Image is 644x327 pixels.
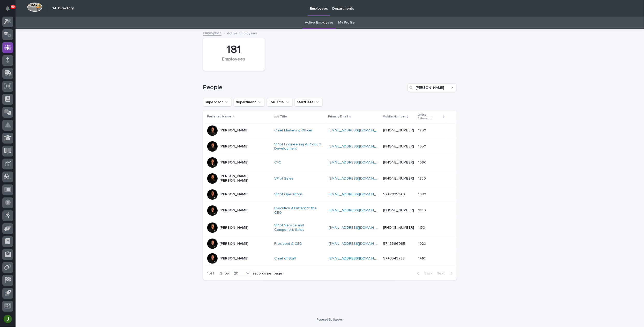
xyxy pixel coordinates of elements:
[383,192,405,196] a: 5742025349
[203,138,457,155] tr: [PERSON_NAME]VP of Engineering & Product Development [EMAIL_ADDRESS][DOMAIN_NAME] [PHONE_NUMBER]1...
[203,219,457,236] tr: [PERSON_NAME]VP of Service and Component Sales [EMAIL_ADDRESS][DOMAIN_NAME] [PHONE_NUMBER]11501150
[227,30,257,36] p: Active Employees
[383,257,405,260] a: 5743549728
[383,226,414,229] a: [PHONE_NUMBER]
[203,251,457,266] tr: [PERSON_NAME]Chief of Staff [EMAIL_ADDRESS][DOMAIN_NAME] 574354972814101410
[203,236,457,251] tr: [PERSON_NAME]President & CEO [EMAIL_ADDRESS][DOMAIN_NAME] 574356609510201020
[203,155,457,170] tr: [PERSON_NAME]CFO [EMAIL_ADDRESS][DOMAIN_NAME] [PHONE_NUMBER]10901090
[220,226,249,230] p: [PERSON_NAME]
[305,17,334,29] a: Active Employees
[220,242,249,246] p: [PERSON_NAME]
[413,271,435,276] button: Back
[329,226,387,229] a: [EMAIL_ADDRESS][DOMAIN_NAME]
[408,84,457,92] input: Search
[220,144,249,149] p: [PERSON_NAME]
[274,128,313,133] a: Chief Marketing Officer
[329,209,387,212] a: [EMAIL_ADDRESS][DOMAIN_NAME]
[383,114,405,120] p: Mobile Number
[220,128,249,133] p: [PERSON_NAME]
[418,225,426,230] p: 1150
[11,5,15,9] p: 99
[329,145,387,148] a: [EMAIL_ADDRESS][DOMAIN_NAME]
[220,271,230,276] p: Show
[51,6,74,11] h2: 04. Directory
[418,175,427,181] p: 1230
[328,114,348,120] p: Primary Email
[421,272,433,275] span: Back
[2,3,13,14] button: Notifications
[274,223,324,232] a: VP of Service and Component Sales
[253,271,283,276] p: records per page
[338,17,355,29] a: My Profile
[220,160,249,165] p: [PERSON_NAME]
[317,318,343,321] a: Powered By Stacker
[220,174,270,183] p: [PERSON_NAME] [PERSON_NAME]
[212,57,256,68] div: Employees
[418,159,427,165] p: 1090
[329,161,387,164] a: [EMAIL_ADDRESS][DOMAIN_NAME]
[329,242,387,246] a: [EMAIL_ADDRESS][DOMAIN_NAME]
[203,84,405,91] h1: People
[418,112,442,122] p: Office Extension
[203,98,232,106] button: supervisor
[383,242,405,246] a: 5743566095
[383,129,414,132] a: [PHONE_NUMBER]
[437,272,448,275] span: Next
[274,242,302,246] a: President & CEO
[274,256,296,261] a: Chief of Staff
[6,6,13,14] div: Notifications99
[267,98,293,106] button: Job Title
[207,114,232,120] p: Preferred Name
[295,98,322,106] button: startDate
[383,145,414,148] a: [PHONE_NUMBER]
[274,176,293,181] a: VP of Sales
[383,209,414,212] a: [PHONE_NUMBER]
[383,161,414,164] a: [PHONE_NUMBER]
[220,192,249,197] p: [PERSON_NAME]
[418,191,427,197] p: 1080
[418,143,427,149] p: 1050
[274,206,324,215] a: Executive Assistant to the CEO
[203,267,218,280] p: 1 of 1
[2,314,13,324] button: users-avatar
[234,98,265,106] button: department
[418,241,427,246] p: 1020
[274,160,282,165] a: CFO
[203,202,457,219] tr: [PERSON_NAME]Executive Assistant to the CEO [EMAIL_ADDRESS][DOMAIN_NAME] [PHONE_NUMBER]23102310
[203,187,457,202] tr: [PERSON_NAME]VP of Operations [EMAIL_ADDRESS][DOMAIN_NAME] 574202534910801080
[329,192,387,196] a: [EMAIL_ADDRESS][DOMAIN_NAME]
[418,207,427,213] p: 2310
[27,2,42,12] img: Workspace Logo
[329,257,387,260] a: [EMAIL_ADDRESS][DOMAIN_NAME]
[203,170,457,187] tr: [PERSON_NAME] [PERSON_NAME]VP of Sales [EMAIL_ADDRESS][DOMAIN_NAME] [PHONE_NUMBER]12301230
[220,208,249,213] p: [PERSON_NAME]
[435,271,457,276] button: Next
[418,255,426,261] p: 1410
[274,114,287,120] p: Job Title
[418,127,427,133] p: 1290
[274,192,303,197] a: VP of Operations
[329,129,387,132] a: [EMAIL_ADDRESS][DOMAIN_NAME]
[274,142,324,151] a: VP of Engineering & Product Development
[232,271,245,276] div: 20
[203,30,221,36] a: Employees
[220,256,249,261] p: [PERSON_NAME]
[383,177,414,180] a: [PHONE_NUMBER]
[212,43,256,56] div: 181
[329,177,387,180] a: [EMAIL_ADDRESS][DOMAIN_NAME]
[203,123,457,138] tr: [PERSON_NAME]Chief Marketing Officer [EMAIL_ADDRESS][DOMAIN_NAME] [PHONE_NUMBER]12901290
